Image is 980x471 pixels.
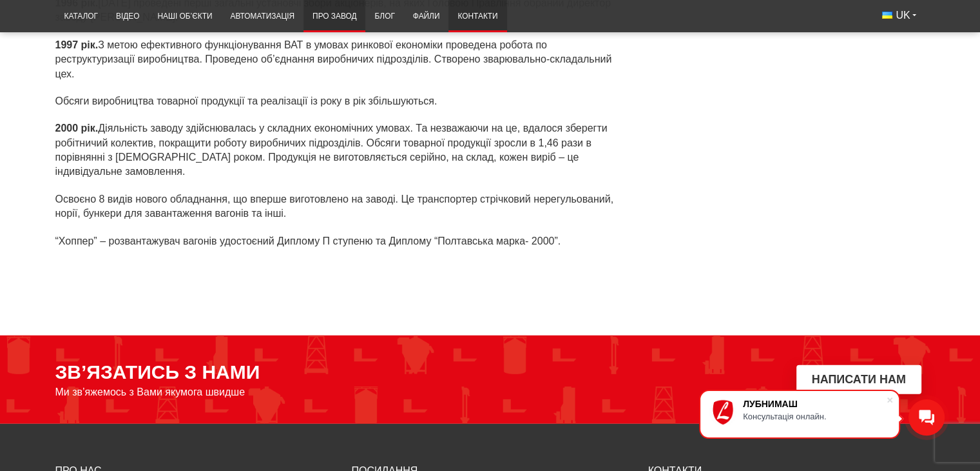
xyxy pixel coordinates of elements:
a: Наші об’єкти [148,4,221,29]
button: Написати нам [796,365,921,394]
img: Українська [882,12,892,19]
p: З метою ефективного функціонування ВАТ в умовах ринкової економіки проведена робота по реструктур... [55,38,622,81]
a: Контакти [448,4,506,29]
div: Консультація онлайн. [743,412,886,421]
a: Блог [365,4,403,29]
div: ЛУБНИМАШ [743,399,886,409]
p: Освоєно 8 видів нового обладнання, що вперше виготовлено на заводі. Це транспортер стрічковий нер... [55,192,622,221]
a: Каталог [55,4,107,29]
span: ЗВ’ЯЗАТИСЬ З НАМИ [55,361,260,383]
p: “Хоппер” – розвантажувач вагонів удостоєний Диплому П ступеню та Диплому “Полтавська марка- 2000”. [55,234,622,248]
p: Обсяги виробництва товарної продукції та реалізації із року в рік збільшуються. [55,94,622,108]
a: Автоматизація [221,4,303,29]
button: UK [873,4,925,27]
p: Діяльність заводу здійснювалась у складних економічних умовах. Та незважаючи на це, вдалося збере... [55,121,622,179]
span: Ми зв’яжемось з Вами якумога швидше [55,386,245,398]
a: Про завод [303,4,365,29]
a: Відео [107,4,148,29]
a: Файли [404,4,449,29]
strong: 1997 рік. [55,39,99,50]
span: UK [896,8,910,23]
strong: 2000 рік. [55,123,99,134]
